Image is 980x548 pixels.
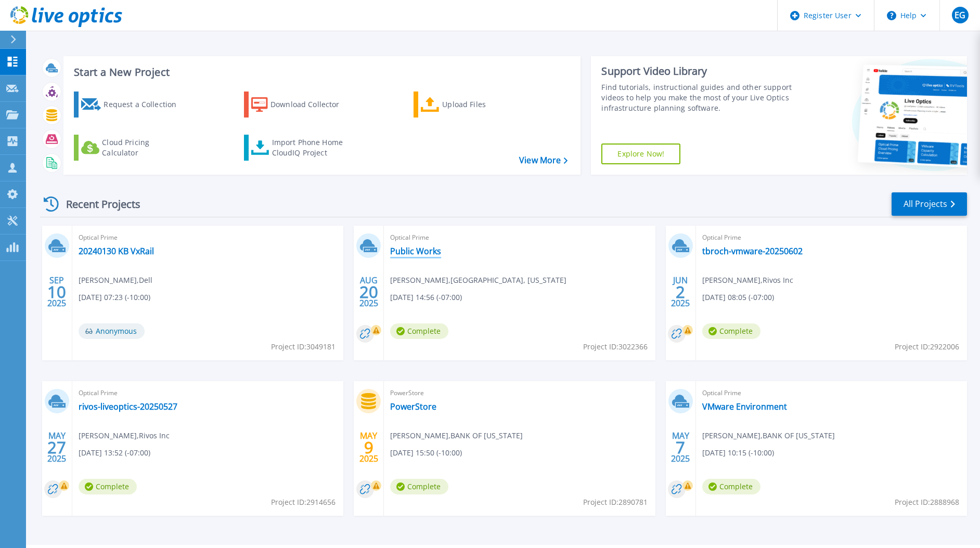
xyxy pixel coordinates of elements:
span: Project ID: 2922006 [895,341,959,353]
span: EG [955,11,965,19]
span: [DATE] 08:05 (-07:00) [702,292,774,303]
a: Explore Now! [601,143,680,164]
span: 20 [359,288,378,296]
div: Support Video Library [601,64,793,78]
span: Complete [702,323,760,339]
a: Request a Collection [74,92,190,118]
span: Optical Prime [702,387,961,399]
span: Complete [702,479,760,494]
span: [PERSON_NAME] , BANK OF [US_STATE] [702,430,835,441]
span: Optical Prime [390,232,649,243]
a: Upload Files [414,92,530,118]
div: Find tutorials, instructional guides and other support videos to help you make the most of your L... [601,82,793,113]
span: Project ID: 2890781 [583,497,648,508]
span: [DATE] 15:50 (-10:00) [390,447,462,459]
div: Download Collector [270,94,354,115]
div: MAY 2025 [359,428,379,466]
span: Optical Prime [702,232,961,243]
span: [PERSON_NAME] , [GEOGRAPHIC_DATA], [US_STATE] [390,275,566,286]
span: 2 [676,288,685,296]
span: Anonymous [79,323,145,339]
span: Optical Prime [79,232,337,243]
a: tbroch-vmware-20250602 [702,246,803,256]
div: Recent Projects [40,191,154,217]
span: Project ID: 2914656 [271,497,336,508]
a: PowerStore [390,401,436,412]
div: Request a Collection [104,94,187,115]
a: Cloud Pricing Calculator [74,135,190,161]
span: Complete [79,479,137,494]
a: View More [519,155,568,165]
span: [DATE] 13:52 (-07:00) [79,447,150,459]
div: Upload Files [442,94,525,115]
span: [PERSON_NAME] , BANK OF [US_STATE] [390,430,523,441]
div: MAY 2025 [47,428,67,466]
span: Project ID: 3049181 [271,341,336,353]
span: [PERSON_NAME] , Rivos Inc [79,430,170,441]
span: 9 [364,443,373,452]
span: 27 [47,443,66,452]
a: Public Works [390,246,441,256]
span: [DATE] 10:15 (-10:00) [702,447,774,459]
a: 20240130 KB VxRail [79,246,154,256]
div: AUG 2025 [359,273,379,311]
a: All Projects [892,192,967,216]
a: VMware Environment [702,401,787,412]
span: Project ID: 2888968 [895,497,959,508]
div: SEP 2025 [47,273,67,311]
div: Import Phone Home CloudIQ Project [272,137,353,158]
div: MAY 2025 [670,428,690,466]
span: [PERSON_NAME] , Rivos Inc [702,275,793,286]
span: [DATE] 07:23 (-10:00) [79,292,150,303]
span: Complete [390,479,448,494]
div: Cloud Pricing Calculator [102,137,185,158]
span: 7 [676,443,685,452]
span: Optical Prime [79,387,337,399]
a: Download Collector [244,92,360,118]
h3: Start a New Project [74,67,568,78]
span: [PERSON_NAME] , Dell [79,275,152,286]
span: Project ID: 3022366 [583,341,648,353]
div: JUN 2025 [670,273,690,311]
span: PowerStore [390,387,649,399]
span: 10 [47,288,66,296]
span: [DATE] 14:56 (-07:00) [390,292,462,303]
span: Complete [390,323,448,339]
a: rivos-liveoptics-20250527 [79,401,177,412]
